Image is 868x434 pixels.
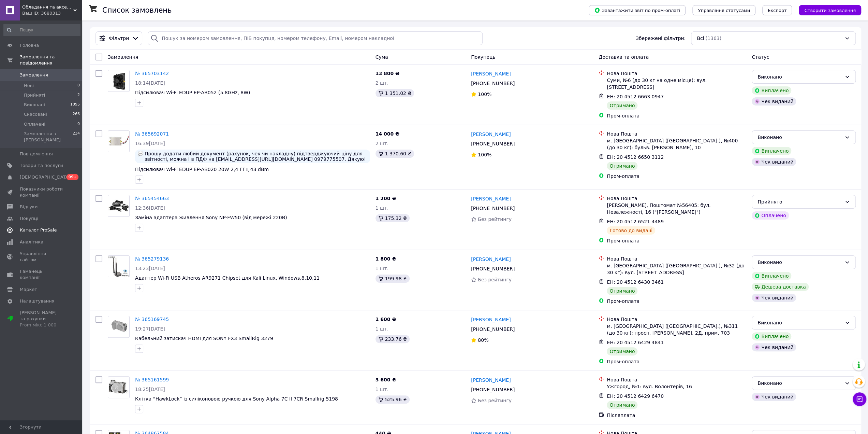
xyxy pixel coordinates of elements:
[471,195,511,202] a: [PERSON_NAME]
[376,196,396,201] span: 1 200 ₴
[108,70,130,92] a: Фото товару
[135,205,165,211] span: 12:36[DATE]
[20,174,70,180] span: [DEMOGRAPHIC_DATA]
[607,226,655,235] div: Готово до видачі
[108,54,138,60] span: Замовлення
[757,198,842,206] div: Прийнято
[376,326,389,332] span: 1 шт.
[376,395,410,404] div: 525.96 ₴
[20,239,43,245] span: Аналітика
[376,317,396,322] span: 1 600 ₴
[376,335,410,343] div: 233.76 ₴
[607,255,746,262] div: Нова Пошта
[20,163,63,169] span: Товари та послуги
[752,211,789,220] div: Оплачено
[607,287,637,295] div: Отримано
[752,147,791,155] div: Виплачено
[470,264,516,274] div: [PHONE_NUMBER]
[24,131,73,143] span: Замовлення з [PERSON_NAME]
[135,167,269,172] span: Підсилювач Wi-Fi EDUP EP-AB020 20W 2,4 ГГц 43 dBm
[607,323,746,336] div: м. [GEOGRAPHIC_DATA] ([GEOGRAPHIC_DATA].), №311 (до 30 кг): просп. [PERSON_NAME], 2Д, прим. 703
[108,132,129,150] img: Фото товару
[757,258,842,266] div: Виконано
[376,256,396,262] span: 1 800 ₴
[70,102,80,108] span: 1095
[607,154,664,160] span: ЕН: 20 4512 6650 3112
[792,7,861,13] a: Створити замовлення
[148,31,483,45] input: Пошук за номером замовлення, ПІБ покупця, номером телефону, Email, номером накладної
[24,102,45,108] span: Виконані
[108,130,130,152] a: Фото товару
[471,256,511,263] a: [PERSON_NAME]
[376,266,389,271] span: 1 шт.
[470,139,516,149] div: [PHONE_NUMBER]
[607,347,637,355] div: Отримано
[705,36,721,41] span: (1363)
[607,316,746,323] div: Нова Пошта
[135,80,165,86] span: 18:14[DATE]
[752,294,796,302] div: Чек виданий
[135,336,273,341] a: Кабельний затискач HDMI для SONY FX3 SmallRig 3279
[752,343,796,351] div: Чек виданий
[135,266,165,271] span: 13:23[DATE]
[102,6,172,14] h1: Список замовлень
[471,316,511,323] a: [PERSON_NAME]
[478,152,491,157] span: 100%
[67,174,78,180] span: 99+
[73,131,80,143] span: 234
[470,385,516,394] div: [PHONE_NUMBER]
[607,237,746,244] div: Пром-оплата
[804,8,856,13] span: Створити замовлення
[20,72,48,78] span: Замовлення
[752,393,796,401] div: Чек виданий
[376,150,414,158] div: 1 370.60 ₴
[20,215,38,222] span: Покупці
[376,387,389,392] span: 1 шт.
[607,393,664,399] span: ЕН: 20 4512 6429 6470
[752,283,808,291] div: Дешева доставка
[607,130,746,137] div: Нова Пошта
[607,279,664,285] span: ЕН: 20 4512 6430 3461
[607,173,746,180] div: Пром-оплата
[108,376,130,398] a: Фото товару
[24,121,45,127] span: Оплачені
[135,141,165,146] span: 16:39[DATE]
[607,101,637,110] div: Отримано
[607,376,746,383] div: Нова Пошта
[135,396,338,402] a: Клітка “HawkLock” із силіконовою ручкою для Sony Alpha 7C II 7CR Smallrig 5198
[135,326,165,332] span: 19:27[DATE]
[135,387,165,392] span: 18:25[DATE]
[376,141,389,146] span: 2 шт.
[607,358,746,365] div: Пром-оплата
[478,277,512,282] span: Без рейтингу
[762,5,792,15] button: Експорт
[20,186,63,198] span: Показники роботи компанії
[757,319,842,326] div: Виконано
[607,383,746,390] div: Ужгород, №1: вул. Волонтерів, 16
[108,316,130,338] a: Фото товару
[73,111,80,117] span: 266
[752,272,791,280] div: Виплачено
[752,54,769,60] span: Статус
[24,111,47,117] span: Скасовані
[594,7,680,13] span: Завантажити звіт по пром-оплаті
[470,79,516,88] div: [PHONE_NUMBER]
[20,54,82,66] span: Замовлення та повідомлення
[135,256,169,262] a: № 365279136
[108,195,129,216] img: Фото товару
[135,215,287,220] a: Заміна адаптера живлення Sony NP-FW50 (від мережі 220В)
[853,392,866,406] button: Чат з покупцем
[109,35,129,42] span: Фільтри
[77,121,80,127] span: 0
[376,71,400,76] span: 13 800 ₴
[20,310,63,328] span: [PERSON_NAME] та рахунки
[376,80,389,86] span: 2 шт.
[607,219,664,224] span: ЕН: 20 4512 6521 4489
[108,378,129,396] img: Фото товару
[692,5,755,15] button: Управління статусами
[20,227,57,233] span: Каталог ProSale
[471,131,511,138] a: [PERSON_NAME]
